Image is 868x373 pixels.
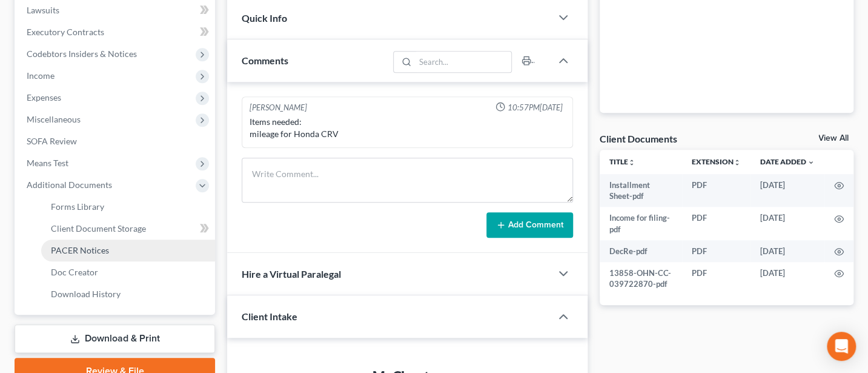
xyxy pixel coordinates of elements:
span: Quick Info [242,12,287,24]
span: Expenses [27,92,61,102]
td: [DATE] [750,240,824,262]
a: SOFA Review [17,130,215,152]
span: Means Test [27,158,68,168]
a: Client Document Storage [41,218,215,240]
div: Items needed: mileage for Honda CRV [250,116,565,140]
td: PDF [682,207,750,240]
td: PDF [682,240,750,262]
a: Download History [41,283,215,305]
span: Hire a Virtual Paralegal [242,268,341,280]
span: Miscellaneous [27,114,81,124]
td: PDF [682,174,750,207]
button: Add Comment [486,212,573,238]
span: Income [27,70,55,81]
a: Extensionunfold_more [692,157,741,166]
div: Open Intercom Messenger [827,332,856,361]
span: SOFA Review [27,136,77,146]
a: Executory Contracts [17,21,215,43]
td: DecRe-pdf [600,240,682,262]
div: [PERSON_NAME] [250,102,307,113]
div: Client Documents [600,132,677,145]
td: Income for filing-pdf [600,207,682,240]
span: Codebtors Insiders & Notices [27,49,137,59]
i: unfold_more [628,159,635,166]
a: Date Added expand_more [760,157,815,166]
input: Search... [415,52,511,72]
span: Executory Contracts [27,27,104,37]
span: Client Document Storage [51,223,146,234]
td: [DATE] [750,207,824,240]
span: PACER Notices [51,245,109,255]
span: Lawsuits [27,5,59,15]
i: expand_more [807,159,815,166]
td: [DATE] [750,262,824,295]
td: 13858-OHN-CC-039722870-pdf [600,262,682,295]
span: Download History [51,289,121,299]
i: unfold_more [734,159,741,166]
a: Titleunfold_more [609,157,635,166]
a: Doc Creator [41,261,215,283]
span: Additional Documents [27,180,112,190]
td: Installment Sheet-pdf [600,174,682,207]
span: Forms Library [51,201,104,212]
a: Download & Print [15,324,215,353]
td: PDF [682,262,750,295]
a: View All [818,134,849,143]
span: 10:57PM[DATE] [508,102,563,113]
span: Doc Creator [51,267,98,277]
a: PACER Notices [41,240,215,261]
td: [DATE] [750,174,824,207]
a: Forms Library [41,196,215,218]
span: Client Intake [242,311,297,322]
span: Comments [242,55,288,66]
